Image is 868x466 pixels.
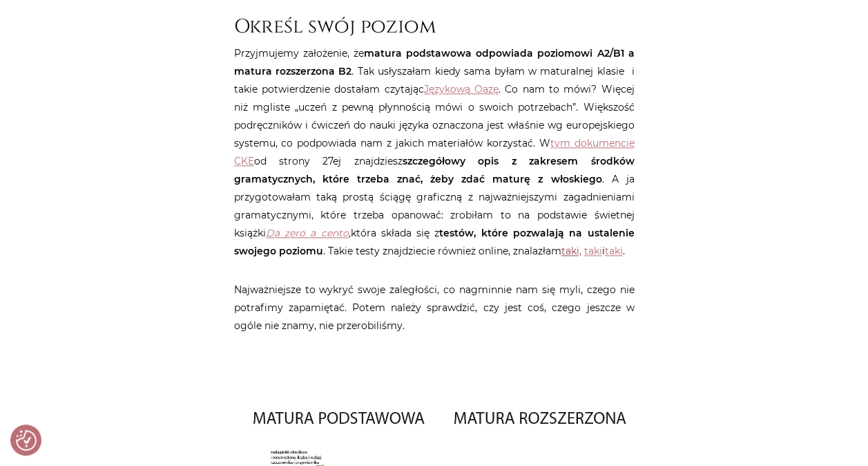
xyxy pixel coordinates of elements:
strong: matura podstawowa odpowiada poziomowi A2/B1 a matura rozszerzona B2 [234,47,635,77]
strong: testów, które pozwalają na ustalenie swojego poziomu [234,227,635,257]
p: Przyjmujemy założenie, że . Tak usłyszałam kiedy sama byłam w maturalnej klasie i takie potwierdz... [234,44,635,260]
a: tym dokumencie CKE [234,137,635,167]
p: Najważniejsze to wykryć swoje zaległości, co nagminnie nam się myli, czego nie potrafimy zapamięt... [234,281,635,335]
a: taki [584,245,602,257]
a: taki [605,245,623,257]
strong: szczegółowy opis z zakresem środków gramatycznych, które trzeba znać, żeby zdać maturę z włoskiego [234,155,635,185]
a: taki, [561,245,581,257]
button: Preferencje co do zgód [16,430,37,451]
a: Językową Oazę [424,83,499,95]
h2: Określ swój poziom [234,15,635,39]
em: , [266,227,351,239]
a: Da zero a cento [266,227,349,239]
img: Revisit consent button [16,430,37,451]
